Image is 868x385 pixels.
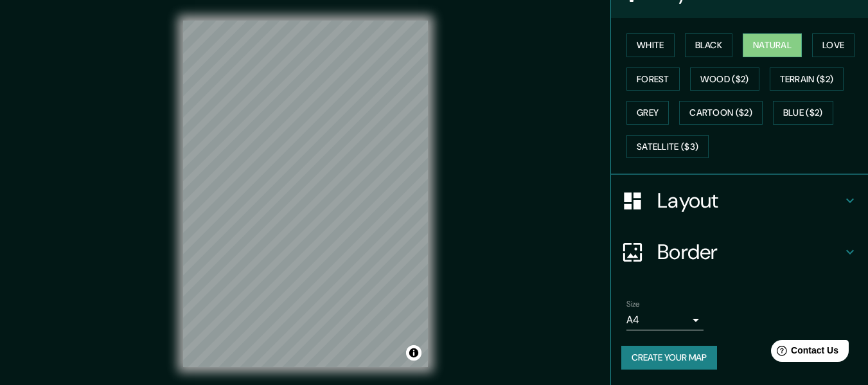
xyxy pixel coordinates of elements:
button: Satellite ($3) [626,135,709,159]
div: A4 [626,310,704,330]
h4: Border [657,239,842,265]
div: Layout [611,175,868,226]
button: Forest [626,67,680,91]
button: Blue ($2) [773,101,833,125]
iframe: Help widget launcher [754,335,854,371]
h4: Layout [657,188,842,213]
button: Natural [743,33,802,57]
button: Terrain ($2) [770,67,844,91]
button: Cartoon ($2) [679,101,763,125]
button: Create your map [621,346,717,370]
button: Black [685,33,733,57]
button: Wood ($2) [690,67,759,91]
label: Size [626,299,640,310]
button: Love [812,33,855,57]
div: Border [611,226,868,278]
canvas: Map [183,21,428,367]
button: Grey [626,101,669,125]
button: White [626,33,675,57]
button: Toggle attribution [406,345,421,361]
